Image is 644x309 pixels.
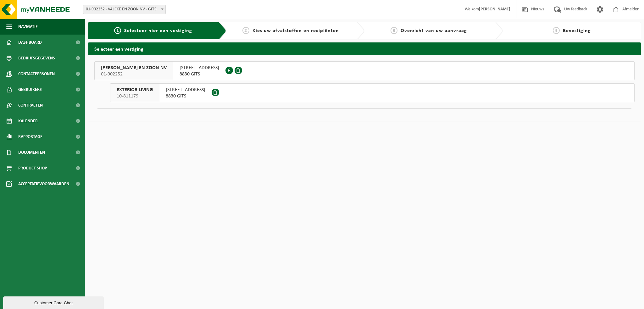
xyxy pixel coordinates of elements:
span: Navigatie [18,19,38,35]
span: Acceptatievoorwaarden [18,176,69,192]
span: Gebruikers [18,82,42,97]
span: 01-902252 - VALCKE EN ZOON NV - GITS [83,5,165,14]
span: [STREET_ADDRESS] [166,87,205,93]
iframe: chat widget [3,295,105,309]
span: 01-902252 [101,71,167,77]
span: 8830 GITS [166,93,205,99]
span: Contactpersonen [18,66,55,82]
span: Overzicht van uw aanvraag [401,28,467,33]
span: Rapportage [18,129,42,145]
span: 4 [553,27,560,34]
span: Dashboard [18,35,42,50]
strong: [PERSON_NAME] [479,7,510,12]
h2: Selecteer een vestiging [88,42,641,55]
span: Selecteer hier een vestiging [124,28,192,33]
span: Contracten [18,97,43,113]
span: Product Shop [18,160,47,176]
span: Kies uw afvalstoffen en recipiënten [253,28,339,33]
span: 8830 GITS [180,71,219,77]
span: 2 [242,27,249,34]
span: Kalender [18,113,38,129]
span: [STREET_ADDRESS] [180,65,219,71]
span: Bevestiging [563,28,591,33]
span: EXTERIOR LIVING [117,87,153,93]
span: 01-902252 - VALCKE EN ZOON NV - GITS [83,5,166,14]
span: 3 [391,27,397,34]
button: EXTERIOR LIVING 10-811179 [STREET_ADDRESS]8830 GITS [110,83,635,102]
span: 10-811179 [117,93,153,99]
button: [PERSON_NAME] EN ZOON NV 01-902252 [STREET_ADDRESS]8830 GITS [94,61,635,80]
span: Documenten [18,145,45,160]
span: 1 [114,27,121,34]
span: [PERSON_NAME] EN ZOON NV [101,65,167,71]
span: Bedrijfsgegevens [18,50,55,66]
